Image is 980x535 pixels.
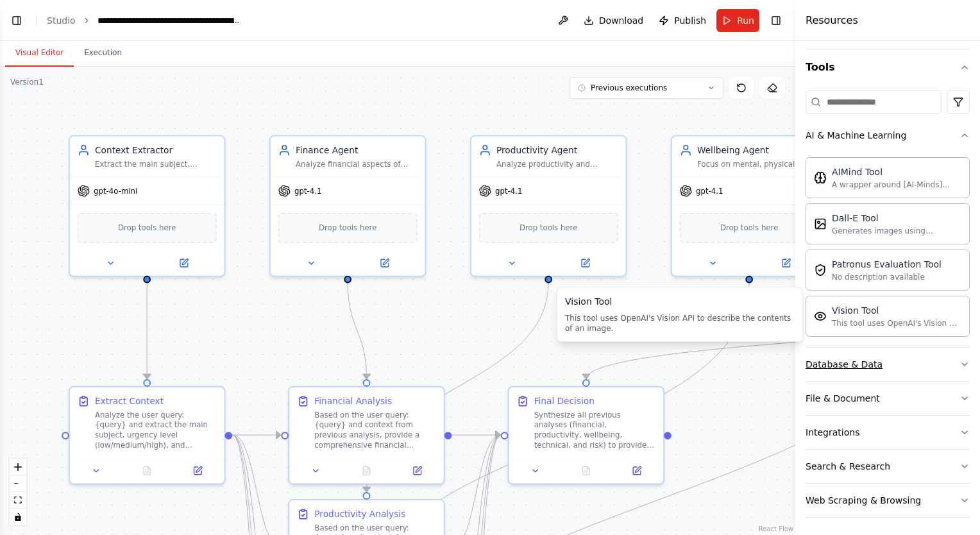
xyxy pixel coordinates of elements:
[806,494,921,507] div: Web Scraping & Browsing
[470,135,627,277] div: Productivity AgentAnalyze productivity and efficiency impacts focusing on workflows, time managem...
[269,135,427,277] div: Finance AgentAnalyze financial aspects of decisions focusing on budgets, costs, investments, and ...
[550,255,621,270] button: Open in side panel
[496,159,618,169] div: Analyze productivity and efficiency impacts focusing on workflows, time management, and optimizat...
[806,152,970,347] div: AI & Machine Learning
[148,255,219,270] button: Open in side panel
[314,395,392,408] div: Financial Analysis
[654,9,711,32] button: Publish
[806,129,906,142] div: AI & Machine Learning
[814,264,827,276] img: PatronusEvalTool
[814,171,827,184] img: AIMindTool
[233,429,282,441] g: Edge from 7041feb3-72d4-4347-b81f-fa1ca6181c79 to 3f6d2857-46f1-495a-9333-04c791a6004a
[288,386,445,485] div: Financial AnalysisBased on the user query: {query} and context from previous analysis, provide a ...
[559,463,612,478] button: No output available
[118,222,176,235] span: Drop tools here
[495,186,522,196] span: gpt-4.1
[832,318,961,328] div: This tool uses OpenAI's Vision API to describe the contents of an image.
[814,217,827,230] img: DallETool
[814,310,827,323] img: VisionTool
[565,313,795,334] div: This tool uses OpenAI's Vision API to describe the contents of an image.
[74,40,132,67] button: Execution
[319,222,376,235] span: Drop tools here
[296,144,418,157] div: Finance Agent
[176,463,219,478] button: Open in side panel
[579,9,649,32] button: Download
[696,186,723,196] span: gpt-4.1
[737,14,754,27] span: Run
[697,144,819,157] div: Wellbeing Agent
[140,282,153,379] g: Edge from ca9330e6-89ab-43e7-91ec-64b6d65fbda2 to 7041feb3-72d4-4347-b81f-fa1ca6181c79
[508,386,665,485] div: Final DecisionSynthesize all previous analyses (financial, productivity, wellbeing, technical, an...
[806,392,880,405] div: File & Document
[94,186,137,196] span: gpt-4o-mini
[69,386,226,485] div: Extract ContextAnalyze the user query: {query} and extract the main subject, urgency level (low/m...
[496,144,618,157] div: Productivity Agent
[716,9,759,32] button: Run
[296,159,418,169] div: Analyze financial aspects of decisions focusing on budgets, costs, investments, and cost-benefit ...
[832,304,961,317] div: Vision Tool
[767,12,785,30] button: Hide right sidebar
[615,463,658,478] button: Open in side panel
[314,508,405,521] div: Productivity Analysis
[452,429,501,441] g: Edge from 3f6d2857-46f1-495a-9333-04c791a6004a to 5d6aa0e3-1742-4c7c-8b75-548c3dc5e460
[10,459,26,475] button: zoom in
[534,410,656,450] div: Synthesize all previous analyses (financial, productivity, wellbeing, technical, and risk) to pro...
[360,282,555,492] g: Edge from ef78c386-803e-441d-b8d0-76e4f6239a66 to 39e66725-43e6-4d77-bb8e-603afb221bf1
[95,395,164,408] div: Extract Context
[832,180,961,190] div: A wrapper around [AI-Minds]([URL][DOMAIN_NAME]). Useful for when you need answers to questions fr...
[10,509,26,525] button: toggle interactivity
[349,255,420,270] button: Open in side panel
[314,410,436,450] div: Based on the user query: {query} and context from previous analysis, provide a comprehensive fina...
[95,410,217,450] div: Analyze the user query: {query} and extract the main subject, urgency level (low/medium/high), an...
[396,463,439,478] button: Open in side panel
[520,222,577,235] span: Drop tools here
[95,144,217,157] div: Context Extractor
[697,159,819,169] div: Focus on mental, physical, and emotional wellbeing, analyzing stress levels, lifestyle balance, a...
[341,282,373,379] g: Edge from e5411b36-f41d-4b3e-b049-e62dc9a91519 to 3f6d2857-46f1-495a-9333-04c791a6004a
[806,426,859,439] div: Integrations
[95,159,217,169] div: Extract the main subject, urgency level, and relevant categories from user queries to provide str...
[671,135,828,277] div: Wellbeing AgentFocus on mental, physical, and emotional wellbeing, analyzing stress levels, lifes...
[340,463,393,478] button: No output available
[806,382,970,415] button: File & Document
[759,525,793,532] a: React Flow attribution
[806,119,970,152] button: AI & Machine Learning
[806,450,970,483] button: Search & Research
[47,14,242,27] nav: breadcrumb
[10,77,44,87] div: Version 1
[8,12,26,30] button: Show left sidebar
[10,492,26,509] button: fit view
[806,49,970,85] button: Tools
[47,15,76,26] a: Studio
[5,40,74,67] button: Visual Editor
[599,14,644,27] span: Download
[10,459,26,525] div: React Flow controls
[69,135,226,277] div: Context ExtractorExtract the main subject, urgency level, and relevant categories from user queri...
[570,77,723,99] button: Previous executions
[591,83,667,93] span: Previous executions
[832,272,942,282] div: No description available
[10,475,26,492] button: zoom out
[806,416,970,449] button: Integrations
[832,226,961,236] div: Generates images using OpenAI's Dall-E model.
[832,166,961,178] div: AIMind Tool
[832,258,942,271] div: Patronus Evaluation Tool
[121,463,174,478] button: No output available
[806,358,883,371] div: Database & Data
[720,222,778,235] span: Drop tools here
[565,295,795,308] div: Vision Tool
[674,14,706,27] span: Publish
[806,460,890,473] div: Search & Research
[294,186,321,196] span: gpt-4.1
[806,348,970,381] button: Database & Data
[832,212,961,225] div: Dall-E Tool
[534,395,595,408] div: Final Decision
[750,255,822,270] button: Open in side panel
[806,13,858,28] h4: Resources
[806,85,970,528] div: Tools
[806,484,970,517] button: Web Scraping & Browsing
